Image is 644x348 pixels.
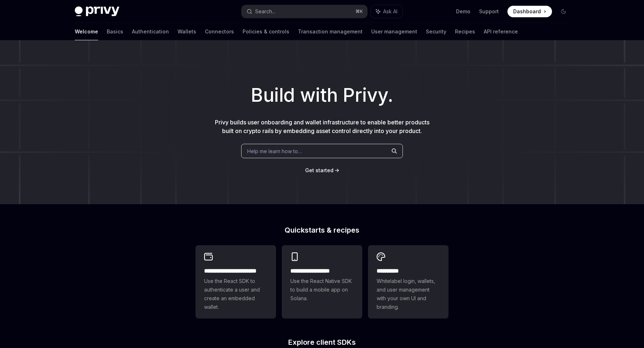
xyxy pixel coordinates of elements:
[75,23,98,40] a: Welcome
[75,6,119,17] img: dark logo
[355,9,363,14] span: ⌘ K
[290,277,354,303] span: Use the React Native SDK to build a mobile app on Solana.
[305,167,333,173] span: Get started
[282,245,362,319] a: **** **** **** ***Use the React Native SDK to build a mobile app on Solana.
[107,23,123,40] a: Basics
[456,8,470,15] a: Demo
[368,245,448,319] a: **** *****Whitelabel login, wallets, and user management with your own UI and branding.
[255,7,275,16] div: Search...
[11,81,632,109] h1: Build with Privy.
[455,23,475,40] a: Recipes
[507,6,552,17] a: Dashboard
[215,119,429,134] span: Privy builds user onboarding and wallet infrastructure to enable better products built on crypto ...
[558,6,569,17] button: Toggle dark mode
[195,339,448,346] h2: Explore client SDKs
[241,5,367,18] button: Search...⌘K
[479,8,499,15] a: Support
[371,23,417,40] a: User management
[247,147,302,155] span: Help me learn how to…
[205,23,234,40] a: Connectors
[377,277,440,311] span: Whitelabel login, wallets, and user management with your own UI and branding.
[204,277,267,311] span: Use the React SDK to authenticate a user and create an embedded wallet.
[298,23,363,40] a: Transaction management
[305,167,333,174] a: Get started
[178,23,196,40] a: Wallets
[243,23,289,40] a: Policies & controls
[426,23,446,40] a: Security
[132,23,169,40] a: Authentication
[383,8,397,15] span: Ask AI
[371,5,402,18] button: Ask AI
[195,226,448,234] h2: Quickstarts & recipes
[484,23,518,40] a: API reference
[513,8,541,15] span: Dashboard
